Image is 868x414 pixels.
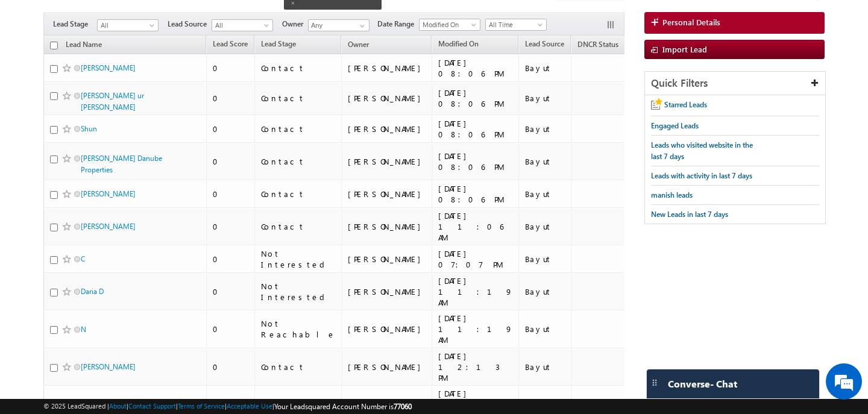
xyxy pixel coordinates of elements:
a: C [81,254,85,263]
a: About [109,402,127,410]
div: [DATE] 08:06 PM [438,118,513,140]
span: Engaged Leads [651,121,699,130]
span: All Time [486,19,543,30]
a: Show All Items [353,20,368,32]
span: DNCR Status [577,40,618,49]
div: Not Interested [261,281,336,303]
img: d_60004797649_company_0_60004797649 [20,63,51,79]
img: carter-drag [650,378,659,387]
div: [PERSON_NAME] [348,286,427,297]
div: Bayut [525,93,565,104]
span: Owner [348,40,369,49]
div: Bayut [525,286,565,297]
span: Leads who visited website in the last 7 days [651,140,753,161]
a: All [212,19,273,31]
a: [PERSON_NAME] Danube Properties [81,154,162,174]
div: Chat with us now [63,63,203,79]
a: Lead Source [519,37,570,53]
a: Lead Stage [255,37,302,53]
div: [DATE] 08:06 PM [438,87,513,109]
div: 0 [213,254,249,265]
div: [DATE] 11:06 AM [438,210,513,243]
textarea: Type your message and hit 'Enter' [16,111,220,313]
div: 0 [213,156,249,167]
div: [DATE] 07:07 PM [438,248,513,270]
span: Modified On [420,19,477,30]
div: [DATE] 08:06 PM [438,183,513,205]
div: 0 [213,221,249,232]
div: Bayut [525,221,565,232]
a: Contact Support [128,402,176,410]
span: 77060 [394,402,412,411]
a: DNCR Status (sorted ascending) [571,37,636,53]
div: 0 [213,189,249,199]
span: Owner [282,19,308,30]
span: manish leads [651,190,693,199]
div: [PERSON_NAME] [348,156,427,167]
div: Bayut [525,362,565,372]
div: [DATE] 11:19 AM [438,313,513,345]
a: [PERSON_NAME] [81,222,136,231]
span: Converse - Chat [668,378,737,389]
div: Quick Filters [645,72,825,95]
a: [PERSON_NAME] [81,63,136,72]
a: All Time [485,19,547,31]
div: Contact [261,189,336,199]
a: Personal Details [644,12,825,34]
span: (sorted ascending) [620,40,630,50]
div: Bayut [525,189,565,199]
div: 0 [213,124,249,134]
span: © 2025 LeadSquared | | | | | [43,401,412,412]
div: Contact [261,124,336,134]
div: [PERSON_NAME] [348,63,427,74]
a: Lead Name [60,38,108,54]
a: [PERSON_NAME] [81,189,136,198]
div: 0 [213,93,249,104]
div: [DATE] 08:06 PM [438,57,513,79]
div: [PERSON_NAME] [348,324,427,334]
span: Lead Score [213,39,248,48]
span: Lead Source [525,39,564,48]
span: Date Range [377,19,419,30]
div: Not Reachable [261,318,336,340]
div: Contact [261,156,336,167]
span: Modified On [438,39,479,48]
div: 0 [213,362,249,372]
a: All [97,19,159,31]
a: Terms of Service [178,402,225,410]
span: Personal Details [662,17,720,28]
span: Lead Stage [261,39,296,48]
span: Your Leadsquared Account Number is [274,402,412,411]
div: [DATE] 08:06 PM [438,151,513,172]
div: [DATE] 11:19 AM [438,275,513,308]
div: Bayut [525,156,565,167]
a: Daria D [81,287,104,296]
a: [PERSON_NAME] ur [PERSON_NAME] [81,91,144,111]
a: Acceptable Use [227,402,272,410]
a: Shun [81,124,97,133]
span: Leads with activity in last 7 days [651,171,752,180]
div: Bayut [525,324,565,334]
div: Contact [261,93,336,104]
div: 0 [213,63,249,74]
div: Bayut [525,63,565,74]
span: All [212,20,269,31]
div: [PERSON_NAME] [348,221,427,232]
input: Type to Search [308,19,370,31]
span: Import Lead [662,44,707,54]
div: Contact [261,362,336,372]
div: [PERSON_NAME] [348,362,427,372]
div: [PERSON_NAME] [348,93,427,104]
div: Minimize live chat window [198,6,227,35]
div: [PERSON_NAME] [348,124,427,134]
a: [PERSON_NAME] [81,362,136,371]
a: Modified On [419,19,480,31]
div: [PERSON_NAME] [348,189,427,199]
div: 0 [213,286,249,297]
a: Modified On [432,37,485,53]
input: Check all records [50,42,58,49]
span: New Leads in last 7 days [651,210,728,219]
div: [PERSON_NAME] [348,254,427,265]
div: Bayut [525,124,565,134]
a: N [81,325,86,334]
